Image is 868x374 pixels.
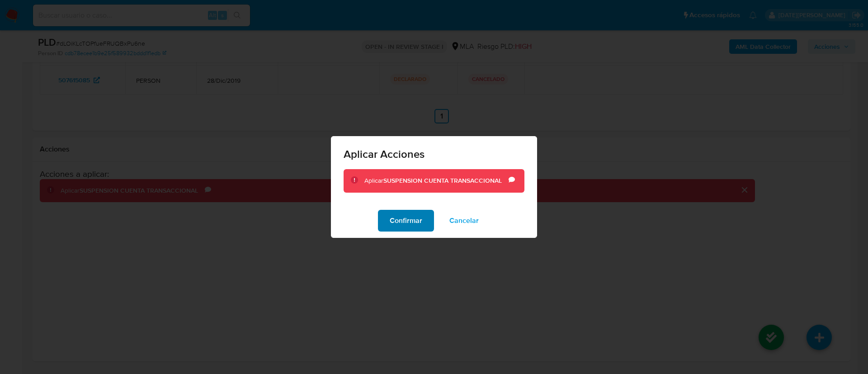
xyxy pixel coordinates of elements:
span: Confirmar [390,211,422,231]
span: Aplicar Acciones [344,149,524,160]
div: Aplicar [364,176,509,185]
button: Confirmar [378,210,434,232]
span: Cancelar [449,211,479,231]
button: Cancelar [438,210,491,232]
b: SUSPENSION CUENTA TRANSACCIONAL [383,176,502,185]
